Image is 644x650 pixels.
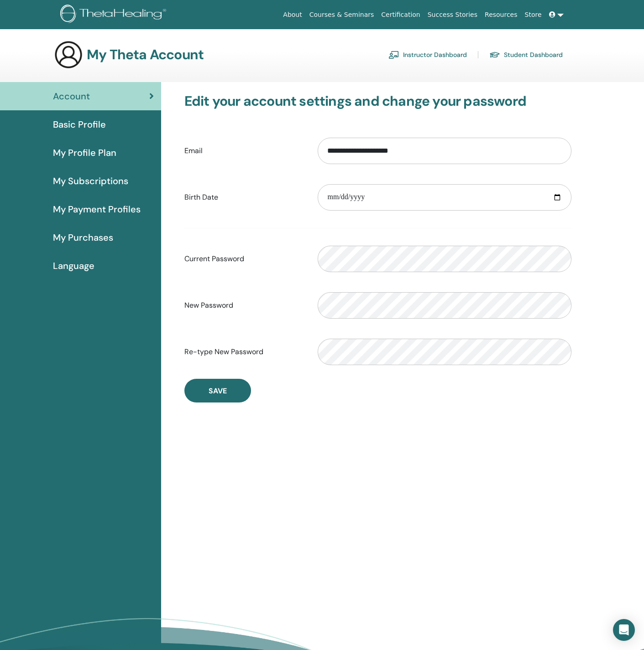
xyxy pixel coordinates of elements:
a: Instructor Dashboard [388,47,467,62]
a: Student Dashboard [489,47,563,62]
button: Save [184,379,251,402]
span: Basic Profile [53,118,106,131]
a: About [279,6,305,23]
span: My Purchases [53,231,113,244]
a: Resources [481,6,521,23]
h3: Edit your account settings and change your password [184,93,571,109]
a: Store [521,6,545,23]
span: My Subscriptions [53,174,128,188]
label: Email [178,142,311,160]
span: Account [53,89,90,103]
img: chalkboard-teacher.svg [388,51,399,59]
span: Language [53,259,94,273]
label: Current Password [178,250,311,268]
a: Certification [377,6,424,23]
label: New Password [178,297,311,314]
img: graduation-cap.svg [489,51,500,59]
label: Birth Date [178,189,311,206]
a: Success Stories [424,6,481,23]
span: Save [209,386,227,396]
div: Open Intercom Messenger [613,619,635,641]
span: My Profile Plan [53,146,116,160]
img: logo.png [60,5,169,25]
h3: My Theta Account [87,46,204,63]
label: Re-type New Password [178,343,311,361]
img: generic-user-icon.jpg [54,40,83,69]
a: Courses & Seminars [306,6,378,23]
span: My Payment Profiles [53,202,141,216]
